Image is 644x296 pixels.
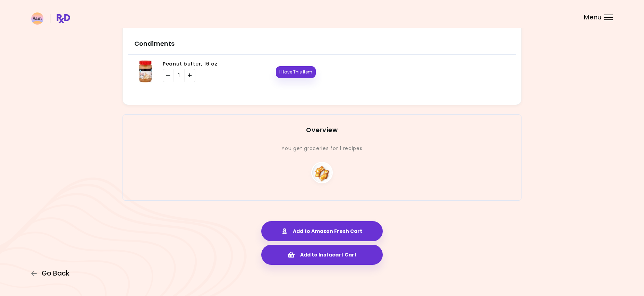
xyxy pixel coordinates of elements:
h3: Condiments [128,27,516,55]
a: Peanut butter, 16 oz [163,60,217,67]
h3: Overview [123,125,521,134]
span: Go Back [42,270,69,277]
span: 1 [178,72,180,79]
button: Add to Amazon Fresh Cart [261,221,383,241]
span: Menu [584,14,602,20]
div: Add [185,69,195,82]
div: You get groceries for 1 recipes [123,143,521,154]
img: RxDiet [31,12,70,25]
div: Remove [163,69,173,82]
button: I Have This Item [276,66,316,78]
button: Add to Instacart Cart [261,245,383,265]
button: Go Back [31,270,73,277]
